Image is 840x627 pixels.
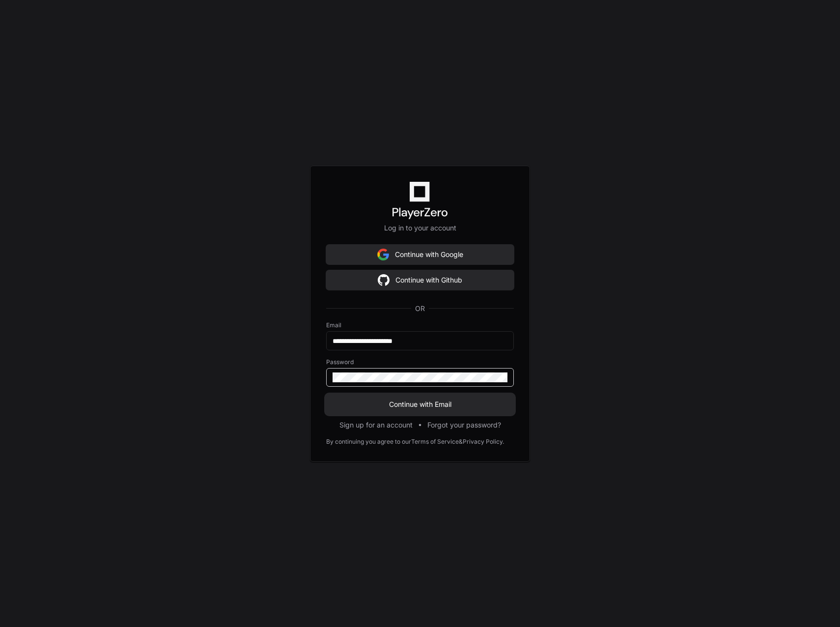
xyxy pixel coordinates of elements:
[411,438,459,446] a: Terms of Service
[494,371,506,383] keeper-lock: Open Keeper Popup
[427,420,501,430] button: Forgot your password?
[411,304,429,313] span: OR
[326,223,514,233] p: Log in to your account
[378,270,390,290] img: Sign in with google
[459,438,463,446] div: &
[326,399,514,409] span: Continue with Email
[463,438,504,446] a: Privacy Policy.
[326,245,514,264] button: Continue with Google
[326,438,411,446] div: By continuing you agree to our
[339,420,413,430] button: Sign up for an account
[326,270,514,290] button: Continue with Github
[377,245,389,264] img: Sign in with google
[326,321,514,329] label: Email
[326,358,514,366] label: Password
[326,395,514,414] button: Continue with Email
